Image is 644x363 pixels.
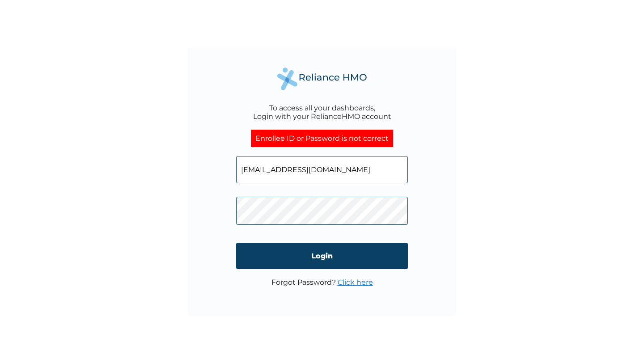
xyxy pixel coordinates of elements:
[236,156,408,183] input: Email address or HMO ID
[271,278,373,287] p: Forgot Password?
[251,130,393,147] div: Enrollee ID or Password is not correct
[277,68,367,90] img: Reliance Health's Logo
[253,104,391,121] div: To access all your dashboards, Login with your RelianceHMO account
[236,243,408,269] input: Login
[338,278,373,287] a: Click here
